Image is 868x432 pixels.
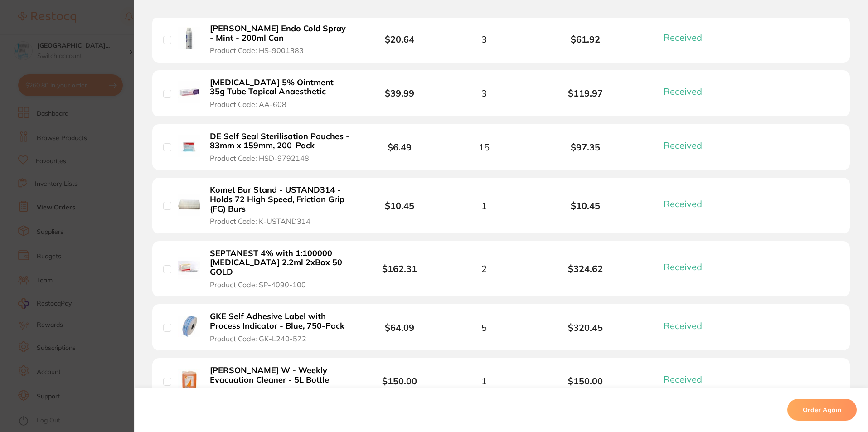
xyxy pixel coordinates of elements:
b: $39.99 [385,87,414,99]
button: [PERSON_NAME] W - Weekly Evacuation Cleaner - 5L Bottle Product Code: RD-3105 [207,365,353,397]
span: 3 [481,88,487,98]
span: Received [664,261,702,272]
span: Received [664,140,702,151]
span: Product Code: SP-4090-100 [210,281,306,289]
button: DE Self Seal Sterilisation Pouches - 83mm x 159mm, 200-Pack Product Code: HSD-9792148 [207,131,353,163]
button: Komet Bur Stand - USTAND314 - Holds 72 High Speed, Friction Grip (FG) Burs Product Code: K-USTAND314 [207,185,353,226]
b: $64.09 [385,322,414,333]
img: DE Self Seal Sterilisation Pouches - 83mm x 159mm, 200-Pack [178,135,200,157]
button: GKE Self Adhesive Label with Process Indicator - Blue, 750-Pack Product Code: GK-L240-572 [207,311,353,343]
img: SEPTANEST 4% with 1:100000 adrenalin 2.2ml 2xBox 50 GOLD [178,257,200,279]
button: SEPTANEST 4% with 1:100000 [MEDICAL_DATA] 2.2ml 2xBox 50 GOLD Product Code: SP-4090-100 [207,248,353,289]
span: Received [664,198,702,209]
button: [PERSON_NAME] Endo Cold Spray - Mint - 200ml Can Product Code: HS-9001383 [207,24,353,55]
span: 15 [479,142,490,152]
img: Alpro AlproJet W - Weekly Evacuation Cleaner - 5L Bottle [178,369,200,391]
span: Product Code: AA-608 [210,100,286,108]
span: 2 [481,263,487,274]
b: GKE Self Adhesive Label with Process Indicator - Blue, 750-Pack [210,312,350,330]
button: Received [661,86,713,97]
span: 1 [481,200,487,211]
b: [PERSON_NAME] W - Weekly Evacuation Cleaner - 5L Bottle [210,366,350,384]
button: [MEDICAL_DATA] 5% Ointment 35g Tube Topical Anaesthetic Product Code: AA-608 [207,78,353,109]
b: $150.00 [535,376,636,386]
button: Received [661,374,713,385]
span: Received [664,374,702,385]
img: XYLOCAINE 5% Ointment 35g Tube Topical Anaesthetic [178,81,200,103]
span: Received [664,32,702,43]
button: Received [661,261,713,272]
b: [MEDICAL_DATA] 5% Ointment 35g Tube Topical Anaesthetic [210,78,350,97]
b: $61.92 [535,34,636,44]
img: Komet Bur Stand - USTAND314 - Holds 72 High Speed, Friction Grip (FG) Burs [178,194,200,216]
b: Komet Bur Stand - USTAND314 - Holds 72 High Speed, Friction Grip (FG) Burs [210,185,350,214]
span: Product Code: GK-L240-572 [210,335,306,343]
b: $6.49 [388,141,412,153]
b: $150.00 [382,375,417,387]
span: Product Code: HS-9001383 [210,46,304,54]
span: Product Code: K-USTAND314 [210,217,310,225]
b: $20.64 [385,34,414,45]
b: $10.45 [535,200,636,211]
span: 1 [481,376,487,386]
button: Received [661,140,713,151]
button: Received [661,32,713,43]
img: Henry Schein Endo Cold Spray - Mint - 200ml Can [178,27,200,49]
button: Order Again [787,399,857,421]
b: $320.45 [535,322,636,333]
span: 3 [481,34,487,44]
span: 5 [481,322,487,333]
b: $162.31 [382,263,417,274]
button: Received [661,320,713,331]
button: Received [661,198,713,209]
b: $10.45 [385,200,414,211]
b: $97.35 [535,142,636,152]
b: DE Self Seal Sterilisation Pouches - 83mm x 159mm, 200-Pack [210,132,350,150]
b: SEPTANEST 4% with 1:100000 [MEDICAL_DATA] 2.2ml 2xBox 50 GOLD [210,249,350,277]
b: $119.97 [535,88,636,98]
b: [PERSON_NAME] Endo Cold Spray - Mint - 200ml Can [210,24,350,43]
span: Received [664,86,702,97]
img: GKE Self Adhesive Label with Process Indicator - Blue, 750-Pack [178,316,200,338]
span: Received [664,320,702,331]
b: $324.62 [535,263,636,274]
span: Product Code: HSD-9792148 [210,154,309,162]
